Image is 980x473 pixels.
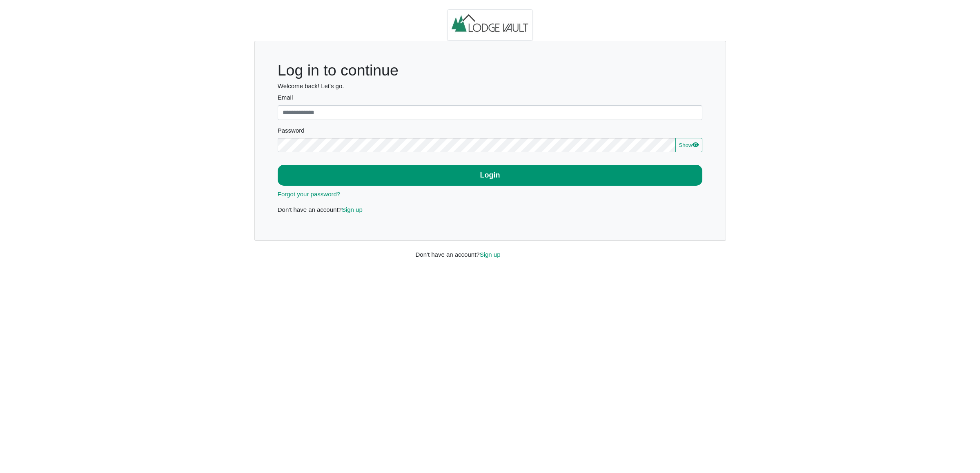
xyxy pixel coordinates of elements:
div: Don't have an account? [410,241,571,259]
a: Sign up [342,206,363,213]
p: Don't have an account? [278,205,703,215]
h6: Welcome back! Let's go. [278,82,703,90]
legend: Password [278,126,703,138]
svg: eye fill [692,141,699,148]
a: Forgot your password? [278,191,340,198]
img: logo.2b93711c.jpg [447,9,533,41]
button: Login [278,165,703,186]
a: Sign up [480,251,501,258]
button: Showeye fill [675,138,702,153]
label: Email [278,93,703,102]
b: Login [480,171,500,179]
h1: Log in to continue [278,61,703,80]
